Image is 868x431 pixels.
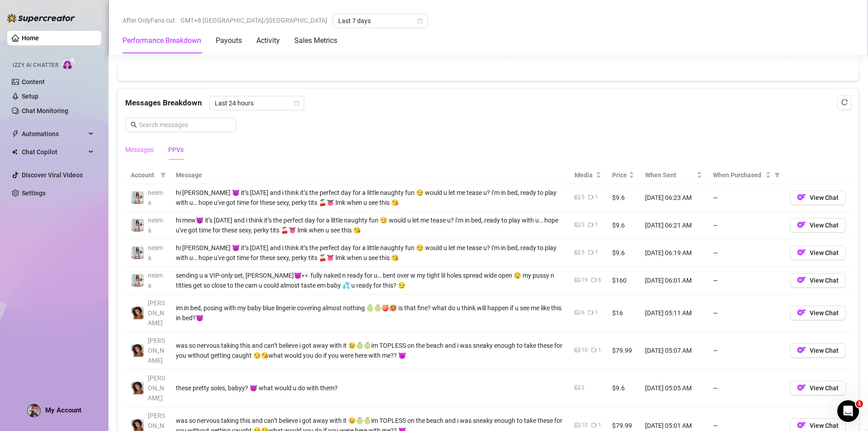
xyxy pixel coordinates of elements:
span: picture [575,222,580,227]
span: When Purchased [713,170,764,180]
span: GMT+8 [GEOGRAPHIC_DATA]/[GEOGRAPHIC_DATA] [180,14,327,27]
a: OFView Chat [790,424,846,431]
span: Chat Copilot [22,145,86,159]
span: reload [841,99,848,105]
iframe: Intercom live chat [837,400,859,422]
span: video-camera [591,277,597,283]
img: AI Chatter [62,57,76,71]
img: OF [797,248,806,257]
span: neiima [148,244,163,261]
a: OFView Chat [790,349,846,356]
div: 19 [581,276,588,284]
a: Content [22,78,45,85]
img: OF [797,220,806,229]
img: OF [797,275,806,284]
a: Chat Monitoring [22,107,68,114]
button: OFView Chat [790,273,846,288]
a: OFView Chat [790,311,846,318]
span: [PERSON_NAME] [148,374,165,402]
img: neiima [131,219,144,232]
img: Chloe [131,344,144,357]
span: neiima [148,189,163,206]
img: OF [797,193,806,202]
button: OFView Chat [790,218,846,232]
span: picture [575,385,580,390]
td: $9.6 [607,239,640,267]
img: neiima [131,191,144,204]
span: thunderbolt [12,130,19,137]
a: Settings [22,189,46,197]
img: Chloe [131,382,144,394]
td: [DATE] 06:19 AM [640,239,708,267]
span: View Chat [810,347,839,354]
div: these pretty soles, babyy? 😈 what would u do with them? [176,383,564,393]
div: 1 [595,248,598,257]
span: Price [612,170,627,180]
a: Home [22,34,39,42]
span: neiima [148,272,163,289]
td: — [708,332,784,369]
span: video-camera [588,250,594,255]
img: OF [797,346,806,355]
span: My Account [45,406,81,414]
a: OFView Chat [790,223,846,231]
td: — [708,267,784,294]
img: OF [797,383,806,392]
div: 1 [598,421,601,430]
td: — [708,184,784,212]
div: 1 [595,308,598,317]
a: OFView Chat [790,279,846,286]
span: filter [159,168,168,182]
td: $16 [607,294,640,332]
img: Chat Copilot [12,149,18,155]
span: Izzy AI Chatter [13,61,58,70]
div: hi [PERSON_NAME] 😈 it’s [DATE] and i think it’s the perfect day for a little naughty fun 😏 would ... [176,243,564,263]
span: View Chat [810,249,839,256]
div: Messages Breakdown [125,96,851,110]
td: [DATE] 06:01 AM [640,267,708,294]
div: im in bed, posing with my baby blue lingerie covering almost nothing 🍈🍈🍑🥵 is that fine? what do u... [176,303,564,323]
span: picture [575,347,580,353]
span: video-camera [588,222,594,227]
span: View Chat [810,222,839,229]
th: Message [170,166,569,184]
span: Last 7 days [338,14,422,28]
td: — [708,369,784,407]
button: OFView Chat [790,306,846,320]
span: View Chat [810,384,839,392]
div: sending u a VIP-only set, [PERSON_NAME]😈👀 fully naked n ready for u… bent over w my tight lil hol... [176,270,564,290]
div: 5 [581,221,585,229]
div: Sales Metrics [294,35,337,46]
td: — [708,212,784,239]
div: 5 [581,248,585,257]
td: $160 [607,267,640,294]
a: OFView Chat [790,196,846,203]
a: Setup [22,93,38,100]
span: calendar [417,18,423,24]
td: $79.99 [607,332,640,369]
div: 10 [581,346,588,355]
td: $9.6 [607,184,640,212]
span: search [131,122,137,128]
td: [DATE] 05:05 AM [640,369,708,407]
div: 1 [595,193,598,202]
span: calendar [294,100,299,106]
th: Media [569,166,607,184]
div: 1 [595,221,598,229]
th: When Purchased [708,166,784,184]
div: 2 [581,384,585,392]
div: 6 [581,308,585,317]
div: 1 [598,346,601,355]
span: View Chat [810,422,839,429]
img: AAcHTtfv4cOKv_KtbLcwJGvdBviCUFRC4Xv1vxnBnSchdvw39ELI=s96-c [28,404,40,417]
div: Messages [125,145,154,155]
img: neiima [131,274,144,287]
img: OF [797,308,806,317]
img: neiima [131,246,144,259]
a: OFView Chat [790,386,846,393]
a: Discover Viral Videos [22,171,83,179]
div: Payouts [216,35,242,46]
div: hi [PERSON_NAME] 😈 it’s [DATE] and i think it’s the perfect day for a little naughty fun 😏 would ... [176,188,564,208]
span: neiima [148,217,163,234]
span: filter [160,172,166,178]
